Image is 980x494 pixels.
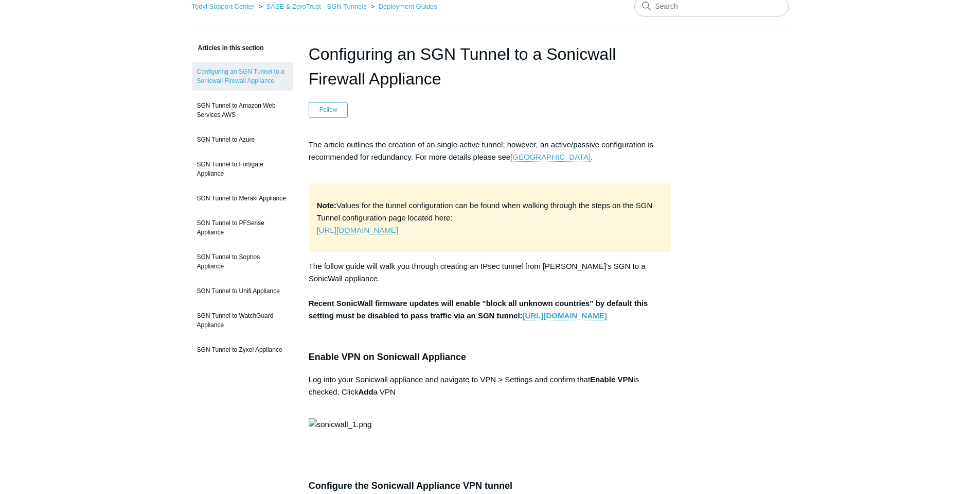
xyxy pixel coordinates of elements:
[192,3,257,10] li: Todyl Support Center
[256,3,368,10] li: SASE & ZeroTrust - SGN Tunnels
[368,3,437,10] li: Deployment Guides
[192,213,293,242] a: SGN Tunnel to PFSense Appliance
[309,418,372,431] img: sonicwall_1.png
[317,199,664,236] p: Values for the tunnel configuration can be found when walking through the steps on the SGN Tunnel...
[309,350,672,365] h3: Enable VPN on Sonicwall Appliance
[192,44,264,52] span: Articles in this section
[317,226,398,235] a: [URL][DOMAIN_NAME]
[309,102,348,117] button: Follow Article
[309,373,672,411] p: Log into your Sonicwall appliance and navigate to VPN > Settings and confirm that is checked. Cli...
[192,189,293,208] a: SGN Tunnel to Meraki Appliance
[192,306,293,335] a: SGN Tunnel to WatchGuard Appliance
[192,155,293,183] a: SGN Tunnel to Fortigate Appliance
[309,479,672,493] h3: Configure the Sonicwall Appliance VPN tunnel
[192,130,293,149] a: SGN Tunnel to Azure
[523,311,607,320] a: [URL][DOMAIN_NAME]
[379,3,437,10] a: Deployment Guides
[309,299,648,320] strong: Recent SonicWall firmware updates will enable "block all unknown countries" by default this setti...
[192,3,255,10] a: Todyl Support Center
[309,139,672,176] p: The article outlines the creation of an single active tunnel; however, an active/passive configur...
[192,96,293,125] a: SGN Tunnel to Amazon Web Services AWS
[317,201,336,210] strong: Note:
[510,152,591,162] a: [GEOGRAPHIC_DATA]
[192,281,293,301] a: SGN Tunnel to Unifi Appliance
[266,3,366,10] a: SASE & ZeroTrust - SGN Tunnels
[192,62,293,91] a: Configuring an SGN Tunnel to a Sonicwall Firewall Appliance
[192,340,293,360] a: SGN Tunnel to Zyxel Appliance
[358,387,373,396] strong: Add
[309,260,672,322] p: The follow guide will walk you through creating an IPsec tunnel from [PERSON_NAME]'s SGN to a Son...
[309,42,672,91] h1: Configuring an SGN Tunnel to a Sonicwall Firewall Appliance
[192,247,293,276] a: SGN Tunnel to Sophos Appliance
[590,375,633,384] strong: Enable VPN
